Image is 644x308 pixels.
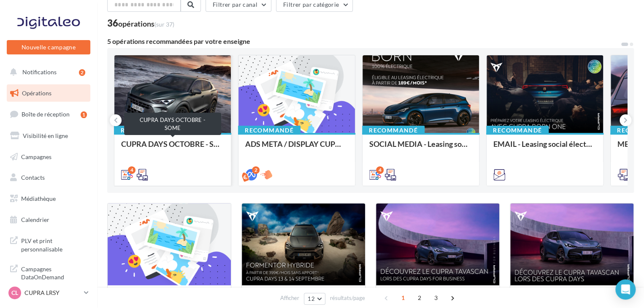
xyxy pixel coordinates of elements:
[238,126,300,135] div: Recommandé
[154,21,174,28] span: (sur 37)
[7,40,90,54] button: Nouvelle campagne
[280,294,299,302] span: Afficher
[5,260,92,285] a: Campagnes DataOnDemand
[24,289,81,297] p: CUPRA LRSY
[118,20,174,27] div: opérations
[330,294,365,302] span: résultats/page
[107,38,620,45] div: 5 opérations recommandées par votre enseigne
[413,291,426,305] span: 2
[7,285,90,301] a: CL CUPRA LRSY
[21,174,45,181] span: Contacts
[114,126,176,135] div: Recommandé
[252,166,260,174] div: 2
[5,63,89,81] button: Notifications 2
[493,140,596,157] div: EMAIL - Leasing social électrique - CUPRA Born One
[121,140,224,157] div: CUPRA DAYS OCTOBRE - SOME
[22,111,70,118] span: Boîte de réception
[124,113,221,135] div: CUPRA DAYS OCTOBRE - SOME
[79,69,85,76] div: 2
[21,216,49,223] span: Calendrier
[22,68,57,76] span: Notifications
[5,84,92,102] a: Opérations
[376,166,384,174] div: 4
[21,153,51,160] span: Campagnes
[21,263,87,281] span: Campagnes DataOnDemand
[304,293,325,305] button: 12
[23,132,68,139] span: Visibilité en ligne
[369,140,472,157] div: SOCIAL MEDIA - Leasing social électrique - CUPRA Born
[5,190,92,208] a: Médiathèque
[615,279,636,300] div: Open Intercom Messenger
[5,105,92,123] a: Boîte de réception1
[81,111,87,118] div: 1
[128,166,135,174] div: 4
[308,295,315,302] span: 12
[5,127,92,145] a: Visibilité en ligne
[5,169,92,186] a: Contacts
[5,232,92,257] a: PLV et print personnalisable
[22,89,51,97] span: Opérations
[486,126,549,135] div: Recommandé
[245,140,348,157] div: ADS META / DISPLAY CUPRA DAYS Septembre 2025
[362,126,425,135] div: Recommandé
[5,148,92,166] a: Campagnes
[21,195,56,202] span: Médiathèque
[429,291,443,305] span: 3
[396,291,410,305] span: 1
[5,211,92,229] a: Calendrier
[11,289,18,297] span: CL
[107,19,174,28] div: 36
[21,235,87,253] span: PLV et print personnalisable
